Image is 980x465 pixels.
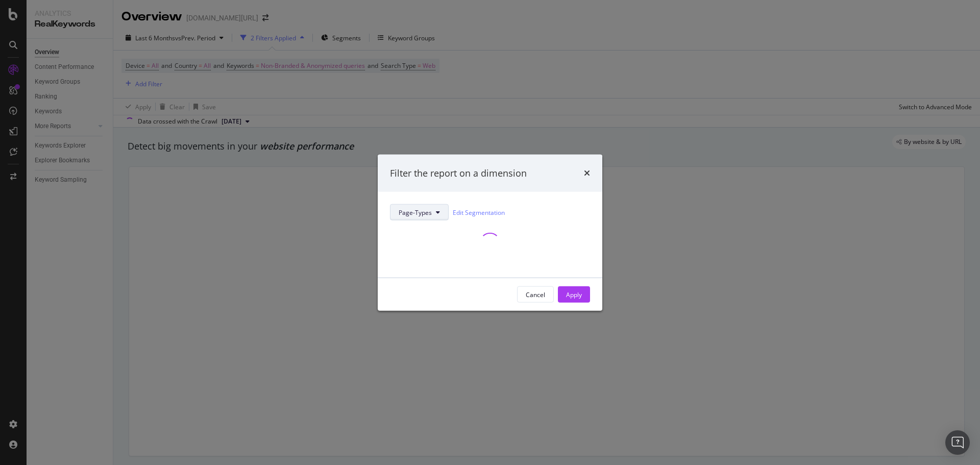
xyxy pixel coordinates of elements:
[378,154,602,311] div: modal
[558,286,590,303] button: Apply
[517,286,554,303] button: Cancel
[566,290,582,299] div: Apply
[390,204,449,221] button: Page-Types
[453,207,505,217] a: Edit Segmentation
[390,166,527,180] div: Filter the report on a dimension
[399,208,432,216] span: Page-Types
[584,166,590,180] div: times
[945,430,970,455] div: Open Intercom Messenger
[526,290,545,299] div: Cancel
